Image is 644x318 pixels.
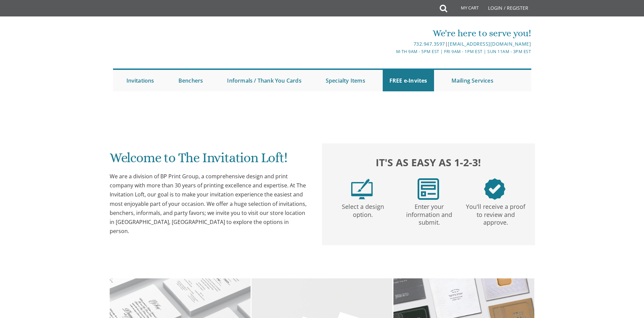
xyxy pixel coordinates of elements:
[329,155,528,170] h2: It's as easy as 1-2-3!
[253,27,531,40] div: We're here to serve you!
[484,178,505,200] img: step3.png
[331,200,395,219] p: Select a design option.
[110,150,309,170] h1: Welcome to The Invitation Loft!
[253,48,531,55] div: M-Th 9am - 5pm EST | Fri 9am - 1pm EST | Sun 11am - 3pm EST
[448,41,531,47] a: [EMAIL_ADDRESS][DOMAIN_NAME]
[253,40,531,48] div: |
[418,178,439,200] img: step2.png
[414,41,445,47] a: 732.947.3597
[319,70,372,91] a: Specialty Items
[351,178,373,200] img: step1.png
[110,172,309,236] div: We are a division of BP Print Group, a comprehensive design and print company with more than 30 y...
[397,200,461,227] p: Enter your information and submit.
[172,70,210,91] a: Benchers
[220,70,308,91] a: Informals / Thank You Cards
[445,70,500,91] a: Mailing Services
[464,200,528,227] p: You'll receive a proof to review and approve.
[446,1,483,17] a: My Cart
[120,70,161,91] a: Invitations
[383,70,434,91] a: FREE e-Invites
